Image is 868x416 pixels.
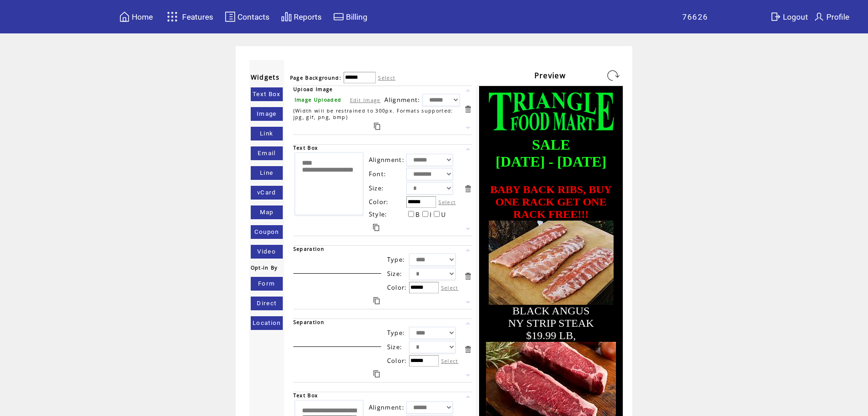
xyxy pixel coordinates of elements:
[826,12,849,22] span: Profile
[441,211,446,219] span: U
[333,11,344,22] img: creidtcard.svg
[369,210,388,218] span: Style:
[295,97,342,103] span: Image Uploaded
[373,297,380,304] a: Duplicate this item
[464,319,472,328] a: Move this item up
[369,170,387,178] span: Font:
[293,86,333,92] span: Upload Image
[464,225,472,233] a: Move this item down
[132,12,153,22] span: Home
[290,75,341,81] span: Page Background:
[387,270,403,278] span: Size:
[251,107,283,121] a: Image
[534,70,566,81] span: Preview
[814,11,825,22] img: profile.svg
[387,283,407,292] span: Color:
[387,255,405,264] span: Type:
[251,205,283,219] a: Map
[415,211,420,219] span: B
[812,10,851,24] a: Profile
[430,211,432,219] span: I
[225,11,236,22] img: contacts.svg
[251,127,283,140] a: Link
[164,9,180,24] img: features.svg
[387,343,403,351] span: Size:
[438,199,456,205] label: Select
[223,10,271,24] a: Contacts
[119,11,130,22] img: home.svg
[387,357,407,365] span: Color:
[251,245,283,259] a: Video
[237,12,270,22] span: Contacts
[384,96,420,104] span: Alignment:
[163,8,215,26] a: Features
[378,74,395,81] label: Select
[769,10,812,24] a: Logout
[346,12,367,22] span: Billing
[496,136,606,170] font: SALE [DATE] - [DATE]
[293,319,324,325] span: Separation
[373,370,380,378] a: Duplicate this item
[441,284,458,291] label: Select
[464,184,472,193] a: Delete this item
[251,146,283,160] a: Email
[374,123,380,130] a: Duplicate this item
[251,265,278,271] span: Opt-in By
[508,305,594,341] font: BLACK ANGUS NY STRIP STEAK $19.99 LB,
[464,105,472,113] a: Delete this item
[464,392,472,401] a: Move this item up
[182,12,213,22] span: Features
[387,329,405,337] span: Type:
[281,11,292,22] img: chart.svg
[464,298,472,307] a: Move this item down
[294,12,322,22] span: Reports
[464,86,472,95] a: Move this item up
[251,87,283,101] a: Text Box
[369,403,404,411] span: Alignment:
[369,184,384,192] span: Size:
[373,224,379,231] a: Duplicate this item
[251,166,283,180] a: Line
[369,198,389,206] span: Color:
[280,10,323,24] a: Reports
[464,272,472,281] a: Delete this item
[251,186,283,200] a: vCard
[251,277,283,291] a: Form
[770,11,781,22] img: exit.svg
[441,357,458,364] label: Select
[490,184,612,220] font: BABY BACK RIBS, BUY ONE RACK GET ONE RACK FREE!!!
[464,145,472,153] a: Move this item up
[482,87,620,136] img: images
[251,297,283,310] a: Direct
[332,10,369,24] a: Billing
[118,10,154,24] a: Home
[489,221,614,305] img: images
[464,345,472,354] a: Delete this item
[464,124,472,132] a: Move this item down
[464,371,472,380] a: Move this item down
[293,246,324,252] span: Separation
[682,12,708,22] span: 76626
[293,108,453,120] span: (Width will be restrained to 300px. Formats supported: jpg, gif, png, bmp)
[251,225,283,239] a: Coupon
[293,392,318,399] span: Text Box
[350,97,381,103] a: Edit Image
[251,73,280,81] span: Widgets
[293,145,318,151] span: Text Box
[369,156,404,164] span: Alignment:
[251,316,283,330] a: Location
[783,12,808,22] span: Logout
[464,246,472,254] a: Move this item up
